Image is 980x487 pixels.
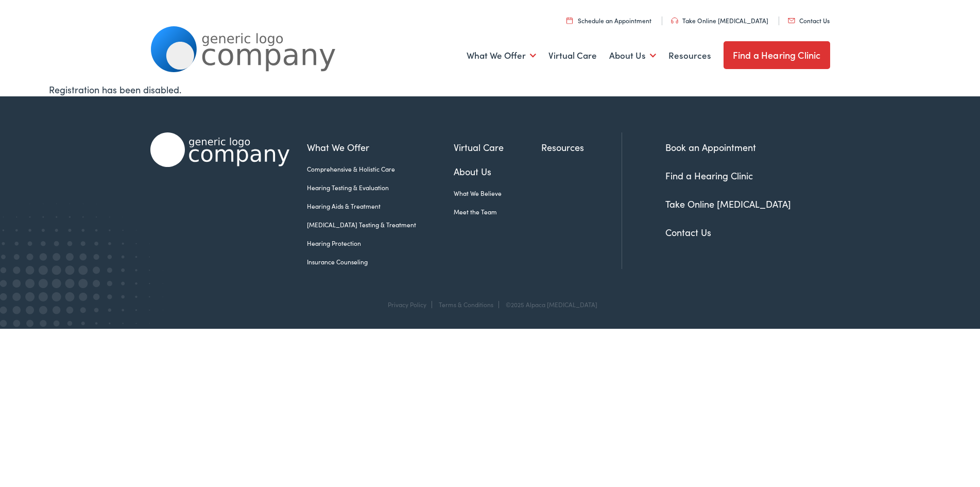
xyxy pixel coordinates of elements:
a: Take Online [MEDICAL_DATA] [671,16,768,25]
a: What We Believe [454,189,541,198]
a: Terms & Conditions [439,300,493,309]
a: Privacy Policy [388,300,426,309]
img: utility icon [566,17,573,24]
a: Hearing Testing & Evaluation [307,183,454,192]
a: Resources [668,37,711,75]
div: Registration has been disabled. [49,82,931,96]
a: About Us [609,37,656,75]
a: Virtual Care [548,37,597,75]
a: Schedule an Appointment [566,16,651,25]
a: Hearing Protection [307,239,454,248]
img: utility icon [788,18,795,23]
a: About Us [454,164,541,178]
a: Meet the Team [454,207,541,216]
a: Find a Hearing Clinic [724,41,830,69]
a: Resources [541,140,622,154]
a: Insurance Counseling [307,257,454,266]
a: Virtual Care [454,140,541,154]
a: Contact Us [665,226,711,239]
img: Alpaca Audiology [150,132,289,167]
img: utility icon [671,18,678,24]
a: Take Online [MEDICAL_DATA] [665,197,791,210]
div: ©2025 Alpaca [MEDICAL_DATA] [501,301,597,308]
a: Find a Hearing Clinic [665,169,753,182]
a: Comprehensive & Holistic Care [307,164,454,174]
a: [MEDICAL_DATA] Testing & Treatment [307,220,454,229]
a: What We Offer [307,140,454,154]
a: Contact Us [788,16,830,25]
a: What We Offer [467,37,536,75]
a: Hearing Aids & Treatment [307,201,454,211]
a: Book an Appointment [665,141,756,154]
